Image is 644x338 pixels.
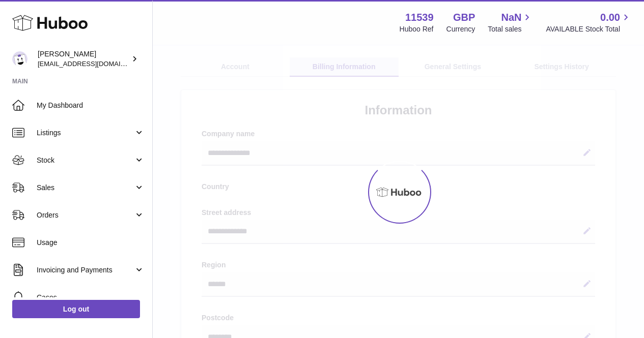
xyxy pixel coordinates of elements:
div: [PERSON_NAME] [38,49,129,69]
span: Sales [37,183,134,193]
span: NaN [501,11,521,24]
a: 0.00 AVAILABLE Stock Total [546,11,632,34]
span: [EMAIL_ADDRESS][DOMAIN_NAME] [38,59,150,68]
span: Cases [37,293,145,302]
img: alperaslan1535@gmail.com [12,51,27,67]
span: My Dashboard [37,101,145,110]
span: Total sales [488,24,533,34]
span: Invoicing and Payments [37,265,134,275]
span: AVAILABLE Stock Total [546,24,632,34]
strong: 11539 [405,11,434,24]
a: NaN Total sales [488,11,533,34]
strong: GBP [453,11,475,24]
span: Listings [37,128,134,138]
a: Log out [12,300,140,318]
span: 0.00 [600,11,620,24]
div: Huboo Ref [400,24,434,34]
div: Currency [446,24,475,34]
span: Stock [37,156,134,165]
span: Usage [37,238,145,248]
span: Orders [37,210,134,220]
